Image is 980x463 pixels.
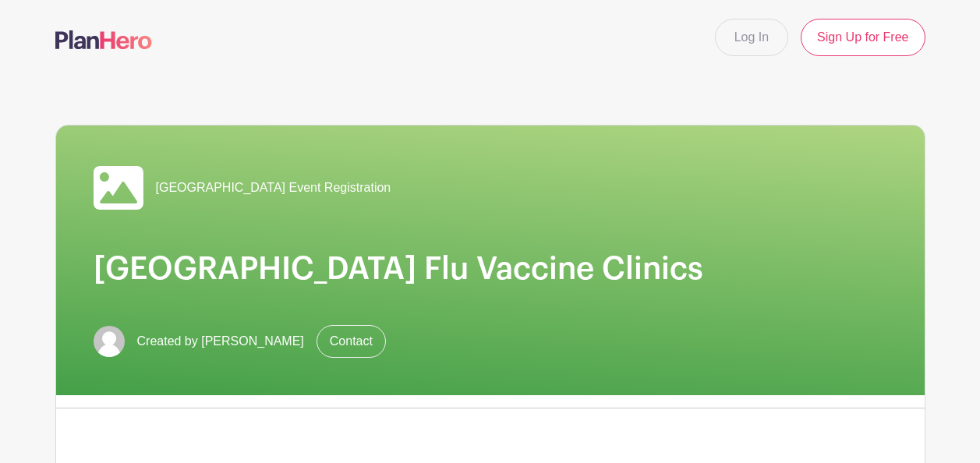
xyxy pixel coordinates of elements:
img: logo-507f7623f17ff9eddc593b1ce0a138ce2505c220e1c5a4e2b4648c50719b7d32.svg [55,30,152,49]
a: Contact [317,325,386,358]
span: [GEOGRAPHIC_DATA] Event Registration [156,178,391,197]
img: default-ce2991bfa6775e67f084385cd625a349d9dcbb7a52a09fb2fda1e96e2d18dcdb.png [94,326,125,357]
a: Sign Up for Free [801,19,925,56]
span: Created by [PERSON_NAME] [137,332,304,351]
h1: [GEOGRAPHIC_DATA] Flu Vaccine Clinics [94,250,887,288]
a: Log In [715,19,788,56]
